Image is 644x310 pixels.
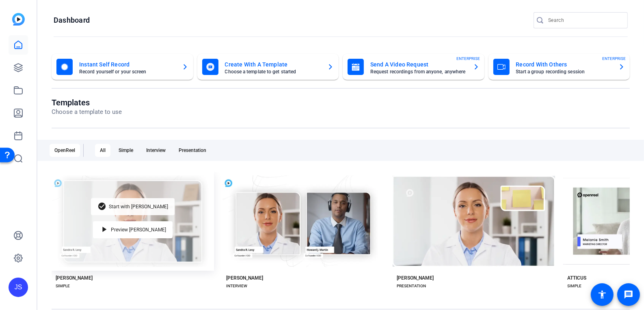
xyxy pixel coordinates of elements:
p: Choose a template to use [52,107,122,117]
input: Search [548,15,621,25]
div: Simple [114,144,138,157]
mat-icon: play_arrow [99,225,109,235]
mat-card-title: Instant Self Record [79,60,175,69]
h1: Dashboard [54,15,90,25]
h1: Templates [52,98,122,107]
mat-card-title: Record With Others [516,60,612,69]
div: OpenReel [50,144,80,157]
mat-icon: accessibility [597,290,607,299]
button: Instant Self RecordRecord yourself or your screen [52,54,193,80]
mat-card-title: Send A Video Request [370,60,467,69]
div: [PERSON_NAME] [397,275,434,281]
button: Create With A TemplateChoose a template to get started [197,54,339,80]
img: blue-gradient.svg [12,13,25,26]
button: Record With OthersStart a group recording sessionENTERPRISE [488,54,630,80]
mat-card-title: Create With A Template [225,60,321,69]
mat-icon: message [624,290,633,299]
div: SIMPLE [56,283,70,289]
div: All [95,144,110,157]
mat-card-subtitle: Record yourself or your screen [79,69,175,74]
mat-card-subtitle: Start a group recording session [516,69,612,74]
button: Send A Video RequestRequest recordings from anyone, anywhereENTERPRISE [343,54,484,80]
div: ATTICUS [567,275,586,281]
mat-card-subtitle: Choose a template to get started [225,69,321,74]
div: [PERSON_NAME] [56,275,93,281]
div: JS [9,278,28,297]
div: INTERVIEW [226,283,247,289]
span: ENTERPRISE [602,56,626,62]
div: SIMPLE [567,283,581,289]
span: Start with [PERSON_NAME] [109,204,168,209]
div: [PERSON_NAME] [226,275,263,281]
span: ENTERPRISE [457,56,480,62]
mat-icon: check_circle [97,202,107,212]
span: Preview [PERSON_NAME] [111,227,166,232]
div: Interview [141,144,171,157]
mat-card-subtitle: Request recordings from anyone, anywhere [370,69,467,74]
div: Presentation [174,144,211,157]
div: PRESENTATION [397,283,426,289]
